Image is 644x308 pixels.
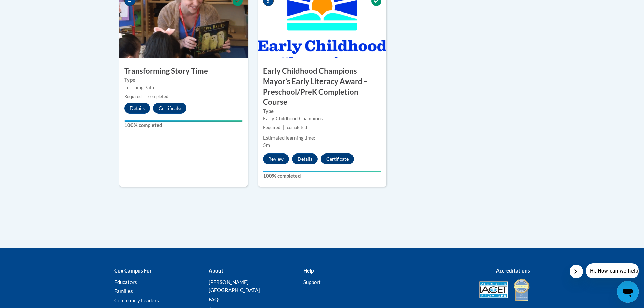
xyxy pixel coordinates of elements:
[263,115,381,122] div: Early Childhood Champions
[144,94,146,99] span: |
[209,296,221,302] a: FAQs
[124,103,150,114] button: Details
[124,94,142,99] span: Required
[4,5,55,10] span: Hi. How can we help?
[124,76,243,84] label: Type
[283,125,284,130] span: |
[303,267,314,274] b: Help
[321,153,354,164] button: Certificate
[303,279,321,285] a: Support
[479,281,508,298] img: Accredited IACET® Provider
[513,278,530,302] img: IDA® Accredited
[153,103,186,114] button: Certificate
[263,125,280,130] span: Required
[114,279,137,285] a: Educators
[617,281,639,303] iframe: Button to launch messaging window
[586,263,639,278] iframe: Message from company
[119,66,248,76] h3: Transforming Story Time
[570,265,583,278] iframe: Close message
[114,297,159,303] a: Community Leaders
[114,288,133,294] a: Families
[263,134,381,142] div: Estimated learning time:
[148,94,168,99] span: completed
[496,267,530,274] b: Accreditations
[263,108,381,115] label: Type
[124,122,243,129] label: 100% completed
[263,153,289,164] button: Review
[263,171,381,172] div: Your progress
[209,267,223,274] b: About
[124,84,243,91] div: Learning Path
[263,172,381,180] label: 100% completed
[124,120,243,122] div: Your progress
[209,279,260,293] a: [PERSON_NAME][GEOGRAPHIC_DATA]
[292,153,318,164] button: Details
[114,267,152,274] b: Cox Campus For
[287,125,307,130] span: completed
[263,142,270,148] span: 5m
[258,66,386,108] h3: Early Childhood Champions Mayor’s Early Literacy Award – Preschool/PreK Completion Course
